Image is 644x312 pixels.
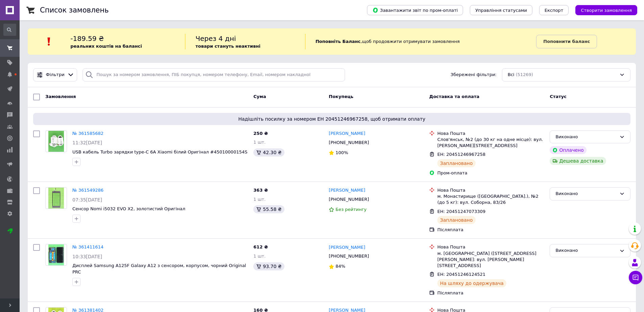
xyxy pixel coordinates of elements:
[437,290,544,296] div: Післяплата
[253,131,268,136] span: 250 ₴
[429,94,479,99] span: Доставка та оплата
[327,138,370,147] div: [PHONE_NUMBER]
[36,116,628,122] span: Надішліть посилку за номером ЕН 20451246967258, щоб отримати оплату
[253,262,284,270] div: 93.70 ₴
[475,8,527,13] span: Управління статусами
[329,187,365,194] a: [PERSON_NAME]
[555,134,617,141] div: Виконано
[253,254,266,259] span: 1 шт.
[437,170,544,176] div: Пром-оплата
[83,68,345,81] input: Пошук за номером замовлення, ПІБ покупця, номером телефону, Email, номером накладної
[253,205,284,213] div: 55.58 ₴
[48,131,64,152] img: Фото товару
[72,263,246,274] a: Дисплей Samsung A125F Galaxy A12 з сенсором, корпусом, чорний Original PRC
[45,130,67,152] a: Фото товару
[437,250,544,269] div: м. [GEOGRAPHIC_DATA] ([STREET_ADDRESS][PERSON_NAME]: вул. [PERSON_NAME][STREET_ADDRESS]
[305,34,536,49] div: , щоб продовжити отримувати замовлення
[555,190,617,197] div: Виконано
[72,149,247,154] a: USB кабель Turbo зарядки type-C 6A Xiaomi білий Оригінал #45010000154S
[329,130,365,137] a: [PERSON_NAME]
[72,206,185,211] a: Сенсор Nomi i5032 EVO X2, золотистий Оригінал
[437,130,544,137] div: Нова Пошта
[629,271,642,284] button: Чат з покупцем
[437,137,544,149] div: Слов'янськ, №2 (до 30 кг на одне місце): вул. [PERSON_NAME][STREET_ADDRESS]
[195,34,236,43] span: Через 4 дні
[437,187,544,193] div: Нова Пошта
[45,94,76,99] span: Замовлення
[550,157,606,165] div: Дешева доставка
[253,188,268,193] span: 363 ₴
[253,244,268,249] span: 612 ₴
[253,94,266,99] span: Cума
[253,148,284,157] div: 42.30 ₴
[470,5,532,15] button: Управління статусами
[70,34,104,43] span: -189.59 ₴
[437,209,485,214] span: ЕН: 20451247073309
[543,39,590,44] b: Поповнити баланс
[367,5,463,15] button: Завантажити звіт по пром-оплаті
[327,195,370,204] div: [PHONE_NUMBER]
[437,272,485,277] span: ЕН: 20451246124521
[72,254,102,259] span: 10:33[DATE]
[336,264,345,269] span: 84%
[316,39,361,44] b: Поповніть Баланс
[508,72,514,78] span: Всі
[437,227,544,233] div: Післяплата
[72,140,102,145] span: 11:32[DATE]
[45,244,67,266] a: Фото товару
[550,94,567,99] span: Статус
[329,244,365,251] a: [PERSON_NAME]
[437,193,544,206] div: м. Монастирище ([GEOGRAPHIC_DATA].), №2 (до 5 кг): вул. Соборна, 83/26
[336,207,367,212] span: Без рейтингу
[45,187,67,209] a: Фото товару
[72,188,103,193] a: № 361549286
[372,7,458,13] span: Завантажити звіт по пром-оплаті
[550,146,586,154] div: Оплачено
[451,72,497,78] span: Збережені фільтри:
[555,247,617,254] div: Виконано
[40,6,109,14] h1: Список замовлень
[72,244,103,249] a: № 361411614
[195,44,260,49] b: товари стануть неактивні
[516,72,533,77] span: (51269)
[539,5,569,15] button: Експорт
[329,94,353,99] span: Покупець
[581,8,632,13] span: Створити замовлення
[253,140,266,145] span: 1 шт.
[545,8,563,13] span: Експорт
[72,131,103,136] a: № 361585682
[437,244,544,250] div: Нова Пошта
[46,72,65,78] span: Фільтри
[48,188,64,209] img: Фото товару
[437,279,506,287] div: На шляху до одержувача
[575,5,637,15] button: Створити замовлення
[327,252,370,261] div: [PHONE_NUMBER]
[253,197,266,202] span: 1 шт.
[72,197,102,202] span: 07:35[DATE]
[437,216,476,224] div: Заплановано
[437,152,485,157] span: ЕН: 20451246967258
[569,7,637,13] a: Створити замовлення
[70,44,142,49] b: реальних коштів на балансі
[44,37,54,47] img: :exclamation:
[336,150,348,155] span: 100%
[437,159,476,167] div: Заплановано
[536,35,597,48] a: Поповнити баланс
[48,244,64,265] img: Фото товару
